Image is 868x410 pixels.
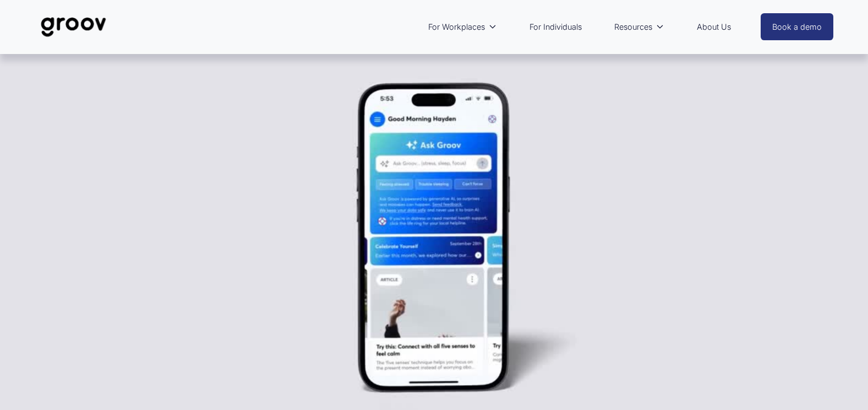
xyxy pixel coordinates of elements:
[691,14,736,40] a: About Us
[428,20,485,34] span: For Workplaces
[614,20,652,34] span: Resources
[423,14,503,40] a: folder dropdown
[761,13,833,40] a: Book a demo
[35,9,112,45] img: Groov | Unlock Human Potential at Work and in Life
[524,14,587,40] a: For Individuals
[609,14,670,40] a: folder dropdown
